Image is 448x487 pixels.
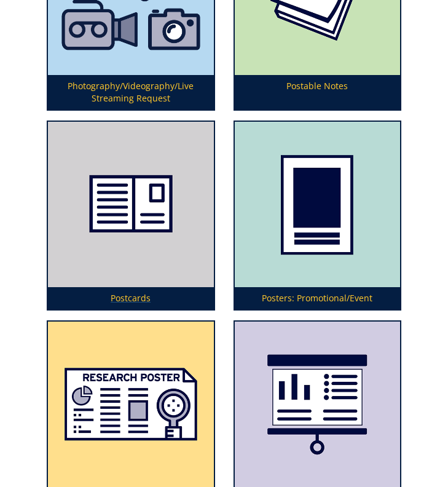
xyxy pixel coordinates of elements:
[235,75,401,109] p: Postable Notes
[48,75,214,109] p: Photography/Videography/Live Streaming Request
[235,287,401,309] p: Posters: Promotional/Event
[235,122,401,310] a: Posters: Promotional/Event
[48,122,214,288] img: postcard-59839371c99131.37464241.png
[48,287,214,309] p: Postcards
[48,122,214,310] a: Postcards
[235,122,401,288] img: poster-promotional-5949293418faa6.02706653.png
